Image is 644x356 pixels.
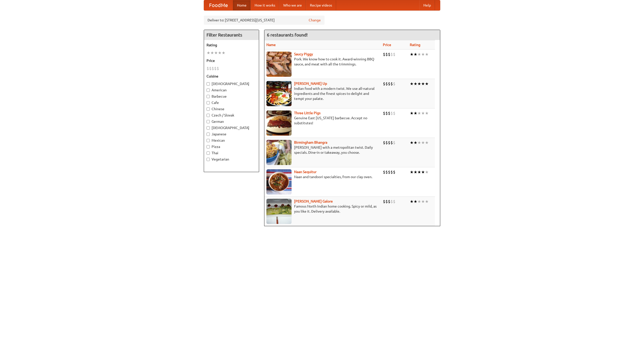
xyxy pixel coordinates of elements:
[214,50,218,56] li: ★
[207,120,210,123] input: German
[207,94,256,99] label: Barbecue
[222,50,225,56] li: ★
[414,199,417,204] li: ★
[421,140,425,145] li: ★
[414,110,417,116] li: ★
[207,114,210,117] input: Czech / Slovak
[207,58,256,63] h5: Price
[383,169,385,175] li: $
[207,82,210,86] input: [DEMOGRAPHIC_DATA]
[218,50,222,56] li: ★
[207,113,256,118] label: Czech / Slovak
[385,199,388,204] li: $
[390,52,393,57] li: $
[393,52,395,57] li: $
[266,52,292,77] img: saucy.jpg
[410,81,414,87] li: ★
[390,110,393,116] li: $
[421,81,425,87] li: ★
[417,81,421,87] li: ★
[266,204,379,214] p: Famous North Indian home cooking. Spicy or mild, as you like it. Delivery available.
[204,30,259,40] h4: Filter Restaurants
[207,125,256,130] label: [DEMOGRAPHIC_DATA]
[207,139,210,142] input: Mexican
[207,66,209,71] li: $
[383,43,391,47] a: Price
[266,145,379,155] p: [PERSON_NAME] with a metropolitan twist. Daily specials. Dine-in or takeaway, you choose.
[390,199,393,204] li: $
[207,132,256,137] label: Japanese
[414,140,417,145] li: ★
[421,110,425,116] li: ★
[294,140,327,144] a: Birmingham Bhangra
[207,88,256,93] label: American
[425,81,429,87] li: ★
[417,140,421,145] li: ★
[388,169,390,175] li: $
[306,0,336,10] a: Recipe videos
[294,199,333,203] b: [PERSON_NAME] Galore
[417,199,421,204] li: ★
[425,52,429,57] li: ★
[207,151,210,155] input: Thai
[251,0,279,10] a: How it works
[294,170,316,174] a: Naan Sequitur
[212,66,214,71] li: $
[266,43,276,47] a: Name
[425,140,429,145] li: ★
[410,52,414,57] li: ★
[207,81,256,86] label: [DEMOGRAPHIC_DATA]
[207,150,256,155] label: Thai
[414,81,417,87] li: ★
[421,52,425,57] li: ★
[385,169,388,175] li: $
[217,66,219,71] li: $
[210,50,214,56] li: ★
[207,145,210,148] input: Pizza
[266,86,379,101] p: Indian food with a modern twist. We use all-natural ingredients and the finest spices to delight ...
[388,140,390,145] li: $
[410,140,414,145] li: ★
[393,81,395,87] li: $
[207,74,256,79] h5: Cuisine
[294,82,327,86] a: [PERSON_NAME] Up
[425,110,429,116] li: ★
[383,140,385,145] li: $
[383,52,385,57] li: $
[421,169,425,175] li: ★
[204,16,325,25] div: Deliver to: [STREET_ADDRESS][US_STATE]
[388,52,390,57] li: $
[233,0,251,10] a: Home
[309,18,321,23] a: Change
[417,169,421,175] li: ★
[207,158,210,161] input: Vegetarian
[385,140,388,145] li: $
[207,144,256,149] label: Pizza
[207,95,210,98] input: Barbecue
[279,0,306,10] a: Who we are
[388,199,390,204] li: $
[390,81,393,87] li: $
[410,110,414,116] li: ★
[414,169,417,175] li: ★
[419,0,435,10] a: Help
[207,100,256,105] label: Cafe
[294,111,320,115] a: Three Little Pigs
[207,126,210,130] input: [DEMOGRAPHIC_DATA]
[207,101,210,104] input: Cafe
[267,32,308,37] ng-pluralize: 6 restaurants found!
[410,169,414,175] li: ★
[294,52,313,56] a: Saucy Piggy
[207,89,210,92] input: American
[209,66,212,71] li: $
[421,199,425,204] li: ★
[266,140,292,165] img: bhangra.jpg
[393,140,395,145] li: $
[393,110,395,116] li: $
[214,66,217,71] li: $
[266,174,379,179] p: Naan and tandoori specialties, from our clay oven.
[425,199,429,204] li: ★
